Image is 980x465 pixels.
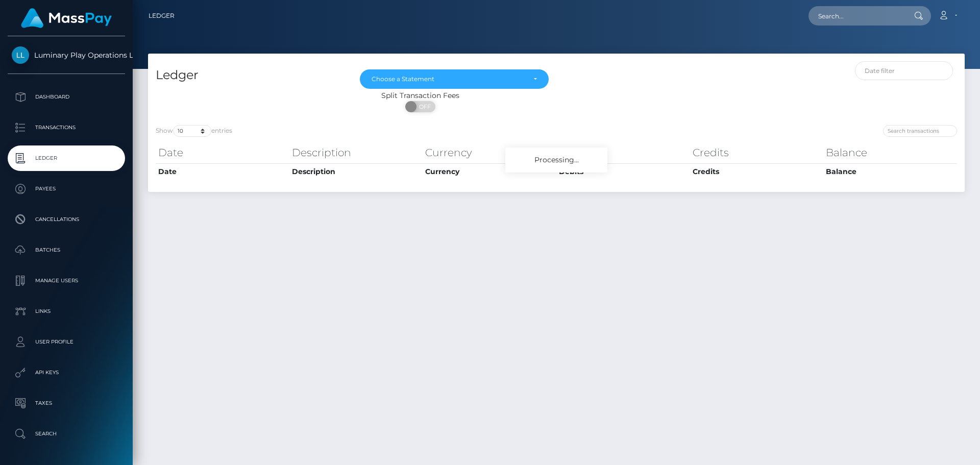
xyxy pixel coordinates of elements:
[372,75,525,83] div: Choose a Statement
[12,242,121,258] p: Batches
[505,148,607,173] div: Processing...
[12,89,121,105] p: Dashboard
[823,163,957,180] th: Balance
[156,163,289,180] th: Date
[855,61,953,80] input: Date filter
[12,273,121,288] p: Manage Users
[8,115,125,140] a: Transactions
[556,142,690,163] th: Debits
[556,163,690,180] th: Debits
[8,268,125,293] a: Manage Users
[8,237,125,263] a: Batches
[173,125,211,137] select: Showentries
[21,8,112,28] img: MassPay Logo
[8,84,125,110] a: Dashboard
[883,125,957,137] input: Search transactions
[156,142,289,163] th: Date
[8,51,125,60] span: Luminary Play Operations Limited
[823,142,957,163] th: Balance
[12,212,121,227] p: Cancellations
[156,125,232,137] label: Show entries
[8,329,125,355] a: User Profile
[156,66,345,84] h4: Ledger
[8,207,125,232] a: Cancellations
[12,396,121,411] p: Taxes
[289,142,423,163] th: Description
[411,101,436,112] span: OFF
[8,145,125,171] a: Ledger
[690,142,824,163] th: Credits
[12,426,121,442] p: Search
[12,304,121,319] p: Links
[8,390,125,416] a: Taxes
[12,46,29,64] img: Luminary Play Operations Limited
[360,69,549,89] button: Choose a Statement
[148,90,693,101] div: Split Transaction Fees
[423,142,556,163] th: Currency
[12,334,121,350] p: User Profile
[808,6,904,26] input: Search...
[12,120,121,135] p: Transactions
[8,360,125,385] a: API Keys
[12,365,121,380] p: API Keys
[12,151,121,166] p: Ledger
[690,163,824,180] th: Credits
[8,299,125,324] a: Links
[8,176,125,202] a: Payees
[8,421,125,447] a: Search
[149,5,175,27] a: Ledger
[423,163,556,180] th: Currency
[12,181,121,197] p: Payees
[289,163,423,180] th: Description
